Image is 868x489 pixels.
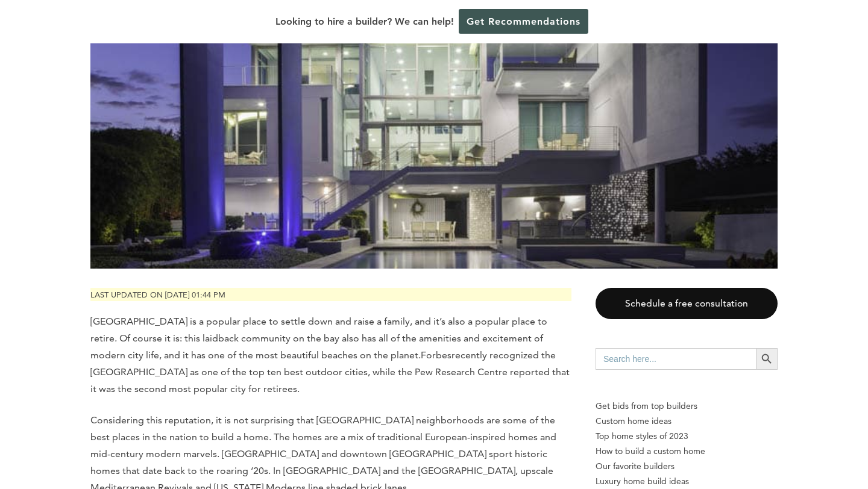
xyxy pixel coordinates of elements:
span: [GEOGRAPHIC_DATA] is a popular place to settle down and raise a family, and it’s also a popular p... [90,316,547,361]
a: Our favorite builders [596,459,778,474]
a: Custom home ideas [596,414,778,429]
span: Forbes [421,349,451,361]
svg: Search [760,352,773,366]
p: Last updated on [DATE] 01:44 pm [90,288,571,302]
a: Get Recommendations [459,9,588,34]
p: Get bids from top builders [596,399,778,414]
input: Search here... [596,348,756,370]
a: Top home styles of 2023 [596,429,778,444]
a: Schedule a free consultation [596,288,778,320]
a: How to build a custom home [596,444,778,459]
span: recently recognized the [GEOGRAPHIC_DATA] as one of the top ten best outdoor cities, while the Pe... [90,349,570,394]
a: Luxury home build ideas [596,474,778,489]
